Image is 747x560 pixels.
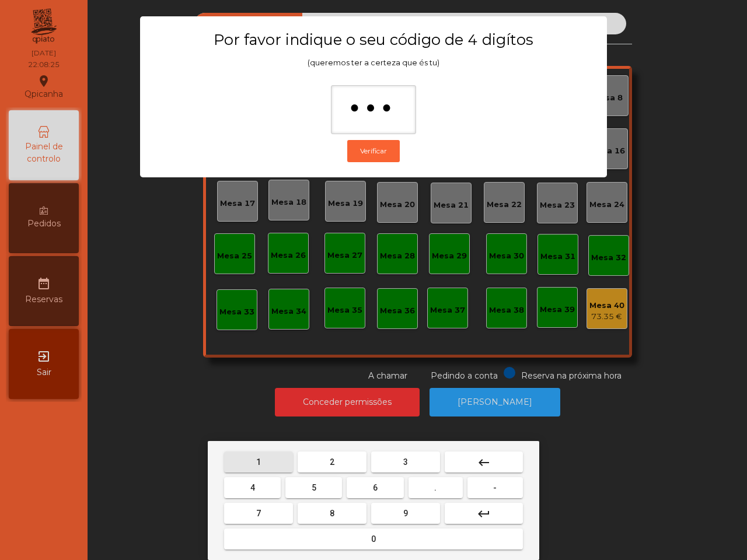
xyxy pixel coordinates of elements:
mat-icon: keyboard_backspace [477,456,491,470]
span: 6 [373,483,378,492]
span: 8 [330,509,334,518]
button: Verificar [347,140,400,162]
span: . [434,483,437,492]
span: 5 [312,483,316,492]
mat-icon: keyboard_return [477,507,491,521]
span: 4 [250,483,255,492]
span: 1 [256,457,261,467]
span: 0 [371,534,376,544]
span: 2 [330,457,334,467]
span: 9 [403,509,408,518]
span: 3 [403,457,408,467]
span: (queremos ter a certeza que és tu) [308,58,439,67]
h3: Por favor indique o seu código de 4 digítos [163,30,584,49]
span: 7 [256,509,261,518]
span: - [493,483,497,492]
